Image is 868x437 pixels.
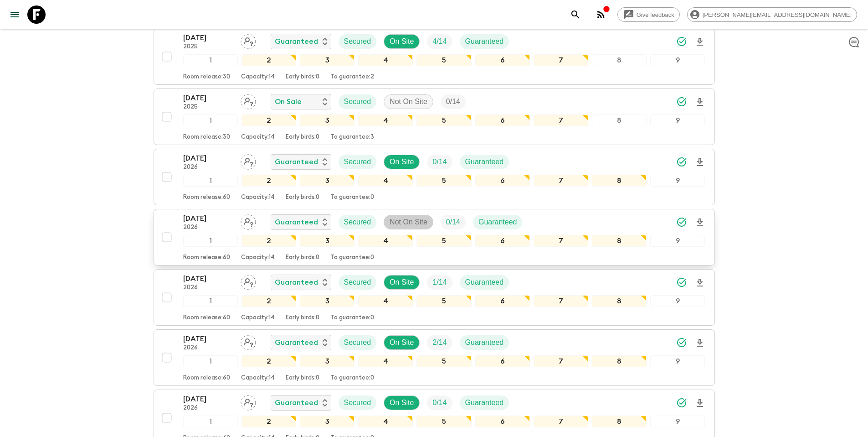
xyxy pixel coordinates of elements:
div: 9 [650,114,705,126]
div: 4 [358,295,413,307]
p: 2025 [183,104,233,111]
p: Secured [344,217,371,228]
p: Guaranteed [465,397,504,408]
div: 6 [475,355,530,367]
svg: Synced Successfully [676,397,687,408]
p: To guarantee: 3 [330,134,374,141]
div: 4 [358,355,413,367]
div: 3 [300,54,354,66]
p: Early birds: 0 [286,375,319,382]
p: Guaranteed [275,337,318,348]
div: 1 [183,295,238,307]
div: Secured [339,275,377,290]
p: Capacity: 14 [241,254,275,261]
p: Guaranteed [465,156,504,167]
span: [PERSON_NAME][EMAIL_ADDRESS][DOMAIN_NAME] [698,11,857,18]
p: To guarantee: 0 [330,194,374,201]
div: 5 [416,114,471,126]
p: [DATE] [183,93,233,104]
p: To guarantee: 2 [330,73,374,81]
p: Guaranteed [275,156,318,167]
p: 0 / 14 [432,397,447,408]
svg: Synced Successfully [676,337,687,348]
p: Not On Site [390,96,427,107]
p: Not On Site [390,217,427,228]
div: 4 [358,416,413,427]
p: [DATE] [183,333,233,344]
p: Guaranteed [275,397,318,408]
div: Trip Fill [427,335,452,350]
div: Trip Fill [427,395,452,410]
p: Room release: 30 [183,73,230,81]
div: 5 [416,235,471,247]
p: Secured [344,156,371,167]
button: [DATE]2026Assign pack leaderGuaranteedSecuredNot On SiteTrip FillGuaranteed123456789Room release:... [154,209,715,265]
p: 0 / 14 [432,156,447,167]
button: search adventures [566,5,585,24]
div: 3 [300,235,354,247]
div: Trip Fill [427,275,452,290]
p: On Sale [275,96,302,107]
div: 6 [475,114,530,126]
p: 2026 [183,344,233,352]
p: 4 / 14 [432,36,447,47]
button: [DATE]2025Assign pack leaderGuaranteedSecuredOn SiteTrip FillGuaranteed123456789Room release:30Ca... [154,28,715,85]
div: On Site [384,335,420,350]
span: Assign pack leader [241,277,256,285]
div: 4 [358,114,413,126]
div: 5 [416,416,471,427]
div: Trip Fill [427,155,452,169]
div: 7 [534,235,588,247]
div: Secured [339,155,377,169]
p: Secured [344,36,371,47]
button: [DATE]2026Assign pack leaderGuaranteedSecuredOn SiteTrip FillGuaranteed123456789Room release:60Ca... [154,269,715,326]
svg: Synced Successfully [676,156,687,167]
p: Secured [344,397,371,408]
p: Guaranteed [275,217,318,228]
button: menu [5,5,24,24]
div: 6 [475,175,530,187]
div: Secured [339,335,377,350]
p: Early birds: 0 [286,314,319,322]
div: 9 [650,295,705,307]
div: 4 [358,175,413,187]
p: To guarantee: 0 [330,375,374,382]
div: 5 [416,54,471,66]
span: Assign pack leader [241,217,256,224]
p: 2 / 14 [432,337,447,348]
svg: Download Onboarding [694,36,705,47]
p: Secured [344,96,371,107]
div: 2 [241,295,296,307]
span: Assign pack leader [241,338,256,345]
p: 2026 [183,224,233,231]
p: 2026 [183,284,233,291]
p: Capacity: 14 [241,314,275,322]
div: Secured [339,94,377,109]
svg: Synced Successfully [676,217,687,228]
div: Trip Fill [441,94,466,109]
div: 9 [650,54,705,66]
div: 1 [183,175,238,187]
div: 3 [300,114,354,126]
svg: Download Onboarding [694,97,705,108]
div: 4 [358,54,413,66]
div: Trip Fill [441,215,466,229]
div: Secured [339,395,377,410]
div: Trip Fill [427,34,452,49]
div: On Site [384,395,420,410]
svg: Synced Successfully [676,277,687,288]
p: Guaranteed [275,277,318,288]
div: 2 [241,235,296,247]
div: Not On Site [384,94,433,109]
div: 7 [534,175,588,187]
svg: Synced Successfully [676,36,687,47]
p: Early birds: 0 [286,73,319,81]
div: 2 [241,175,296,187]
p: Capacity: 14 [241,73,275,81]
div: 8 [592,235,647,247]
svg: Download Onboarding [694,217,705,228]
div: 6 [475,295,530,307]
p: Room release: 60 [183,375,230,382]
p: Room release: 60 [183,314,230,322]
p: On Site [390,36,414,47]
